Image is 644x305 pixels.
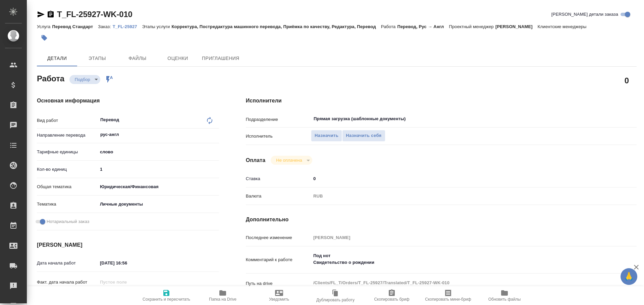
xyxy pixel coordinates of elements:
button: Скопировать мини-бриф [420,286,476,305]
span: Оценки [162,54,194,63]
button: Уведомить [251,286,307,305]
span: Нотариальный заказ [47,218,89,225]
div: Юридическая/Финансовая [98,181,219,193]
div: слово [98,146,219,158]
input: ✎ Введи что-нибудь [311,174,604,183]
p: Кол-во единиц [37,166,98,173]
p: Валюта [246,193,311,200]
p: Этапы услуги [142,24,172,29]
p: Работа [381,24,397,29]
input: Пустое поле [98,277,156,287]
p: Заказ: [98,24,112,29]
h2: Работа [37,72,64,84]
p: Вид работ [37,117,98,124]
textarea: Под нот Свидетельство о рождении [311,250,604,268]
button: 🙏 [621,268,637,285]
p: Общая тематика [37,183,98,190]
a: T_FL-25927 [113,23,142,29]
h2: 0 [625,75,629,86]
button: Не оплачена [274,157,304,163]
button: Назначить [311,130,342,142]
button: Скопировать ссылку для ЯМессенджера [37,10,45,18]
h4: Оплата [246,156,266,164]
h4: Дополнительно [246,216,637,224]
span: Сохранить и пересчитать [143,297,190,302]
span: [PERSON_NAME] детали заказа [551,11,618,18]
button: Папка на Drive [195,286,251,305]
textarea: /Clients/FL_T/Orders/T_FL-25927/Translated/T_FL-25927-WK-010 [311,277,604,289]
input: Пустое поле [311,233,604,242]
button: Назначить себя [342,130,385,142]
span: Приглашения [202,54,239,63]
a: T_FL-25927-WK-010 [57,10,132,19]
span: Файлы [121,54,154,63]
p: [PERSON_NAME] [495,24,538,29]
button: Сохранить и пересчитать [138,286,195,305]
button: Обновить файлы [476,286,533,305]
h4: [PERSON_NAME] [37,241,219,249]
span: Скопировать мини-бриф [425,297,471,302]
button: Open [600,118,602,120]
span: Дублировать работу [316,298,355,302]
h4: Исполнители [246,97,637,105]
input: ✎ Введи что-нибудь [98,164,219,174]
p: T_FL-25927 [113,24,142,29]
p: Клиентские менеджеры [538,24,588,29]
span: Папка на Drive [209,297,236,302]
p: Дата начала работ [37,260,98,266]
p: Перевод, Рус → Англ [397,24,449,29]
p: Путь на drive [246,280,311,287]
span: Назначить себя [346,132,381,140]
span: Назначить [315,132,338,140]
input: ✎ Введи что-нибудь [98,258,156,268]
p: Последнее изменение [246,234,311,241]
span: Этапы [81,54,113,63]
span: Детали [41,54,73,63]
p: Услуга [37,24,52,29]
div: Подбор [271,156,312,165]
span: Обновить файлы [488,297,521,302]
button: Подбор [73,77,92,82]
p: Ставка [246,175,311,182]
button: Добавить тэг [37,30,52,45]
button: Скопировать ссылку [47,10,55,18]
p: Тарифные единицы [37,149,98,155]
h4: Основная информация [37,97,219,105]
div: RUB [311,190,604,202]
p: Проектный менеджер [449,24,495,29]
p: Корректура, Постредактура машинного перевода, Приёмка по качеству, Редактура, Перевод [171,24,381,29]
span: 🙏 [623,270,635,284]
button: Open [215,134,217,135]
p: Направление перевода [37,132,98,139]
button: Скопировать бриф [364,286,420,305]
p: Факт. дата начала работ [37,279,98,286]
p: Перевод Стандарт [52,24,98,29]
span: Скопировать бриф [374,297,409,302]
p: Комментарий к работе [246,256,311,263]
p: Исполнитель [246,133,311,140]
p: Тематика [37,201,98,208]
p: Подразделение [246,116,311,123]
div: Подбор [69,75,100,84]
div: Личные документы [98,199,219,210]
button: Дублировать работу [307,286,364,305]
span: Уведомить [269,297,289,302]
